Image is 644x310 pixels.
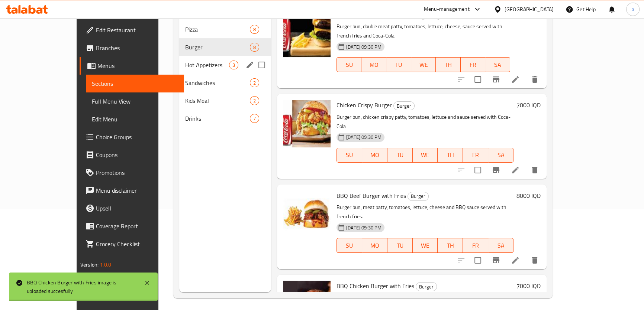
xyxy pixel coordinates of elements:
[250,115,259,122] span: 7
[513,10,541,20] h6: 10000 IQD
[250,44,259,51] span: 8
[488,238,513,253] button: SA
[244,59,255,71] button: edit
[229,62,238,69] span: 3
[408,192,428,200] span: Burger
[526,71,544,88] button: delete
[387,148,413,163] button: TU
[96,133,178,141] span: Choice Groups
[516,190,541,201] h6: 8000 IQD
[96,239,178,248] span: Grocery Checklist
[179,56,271,74] div: Hot Appetizers3edit
[631,5,634,13] span: a
[250,43,259,52] div: items
[461,57,486,72] button: FR
[250,97,259,104] span: 2
[387,238,413,253] button: TU
[340,240,359,251] span: SU
[250,78,259,87] div: items
[413,238,438,253] button: WE
[491,150,511,160] span: SA
[390,150,410,160] span: TU
[343,224,384,231] span: [DATE] 09:30 PM
[96,43,178,52] span: Branches
[516,100,541,110] h6: 7000 IQD
[250,26,259,33] span: 8
[511,256,520,265] a: Edit menu item
[463,148,488,163] button: FR
[438,148,463,163] button: TH
[365,240,384,251] span: MO
[337,22,510,40] p: Burger bun, double meat patty, tomatoes, lettuce, cheese, sauce served with french fries and Coca...
[179,38,271,56] div: Burger8
[436,57,461,72] button: TH
[526,251,544,269] button: delete
[80,146,184,164] a: Coupons
[337,238,362,253] button: SU
[250,79,259,87] span: 2
[516,281,541,291] h6: 7000 IQD
[393,101,415,110] div: Burger
[343,43,384,50] span: [DATE] 09:30 PM
[179,17,271,130] nav: Menu sections
[414,59,433,70] span: WE
[337,57,361,72] button: SU
[408,192,429,201] div: Burger
[86,110,184,128] a: Edit Menu
[470,252,486,268] span: Select to update
[470,162,486,178] span: Select to update
[185,25,250,34] div: Pizza
[526,161,544,179] button: delete
[179,92,271,110] div: Kids Meal2
[283,10,331,57] img: Double Cheese Burger with Fries
[80,199,184,217] a: Upsell
[487,161,505,179] button: Branch-specific-item
[441,240,460,251] span: TH
[185,114,250,123] span: Drinks
[80,164,184,182] a: Promotions
[416,240,435,251] span: WE
[364,59,383,70] span: MO
[337,280,414,291] span: BBQ Chicken Burger with Fries
[337,190,406,201] span: BBQ Beef Burger with Fries
[179,20,271,38] div: Pizza8
[337,99,392,111] span: Chicken Crispy Burger
[386,57,411,72] button: TU
[80,235,184,253] a: Grocery Checklist
[416,282,437,291] div: Burger
[80,217,184,235] a: Coverage Report
[96,222,178,231] span: Coverage Report
[505,5,554,13] div: [GEOGRAPHIC_DATA]
[337,112,513,131] p: Burger bun, chicken crispy patty, tomatoes, lettuce and sauce served with Coca-Cola
[283,190,331,238] img: BBQ Beef Burger with Fries
[185,43,250,52] div: Burger
[86,75,184,92] a: Sections
[96,26,178,35] span: Edit Restaurant
[416,283,437,291] span: Burger
[438,238,463,253] button: TH
[416,150,435,160] span: WE
[283,100,331,147] img: Chicken Crispy Burger
[86,92,184,110] a: Full Menu View
[389,59,408,70] span: TU
[340,150,359,160] span: SU
[413,148,438,163] button: WE
[487,71,505,88] button: Branch-specific-item
[80,21,184,39] a: Edit Restaurant
[97,61,178,70] span: Menus
[185,61,229,69] span: Hot Appetizers
[362,148,387,163] button: MO
[511,75,520,84] a: Edit menu item
[362,238,387,253] button: MO
[394,102,414,110] span: Burger
[470,72,486,87] span: Select to update
[466,150,485,160] span: FR
[185,96,250,105] span: Kids Meal
[96,150,178,159] span: Coupons
[491,240,511,251] span: SA
[487,251,505,269] button: Branch-specific-item
[466,240,485,251] span: FR
[80,182,184,199] a: Menu disclaimer
[80,57,184,75] a: Menus
[340,59,358,70] span: SU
